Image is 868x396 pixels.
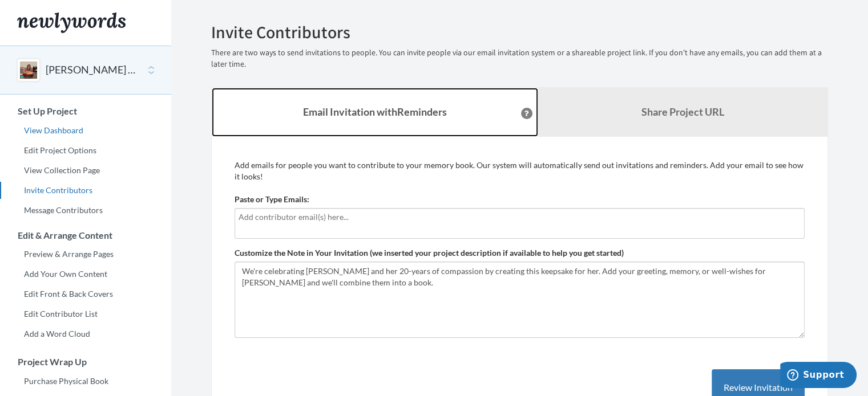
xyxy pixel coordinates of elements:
b: Share Project URL [641,105,724,118]
img: Newlywords logo [17,13,126,33]
h2: Invite Contributors [211,23,828,42]
label: Paste or Type Emails: [235,194,309,205]
h3: Project Wrap Up [1,357,171,367]
h3: Edit & Arrange Content [1,230,171,240]
button: [PERSON_NAME] 20-Year Anniversary [46,63,138,77]
textarea: We're celebrating [PERSON_NAME] and her 20-years of compassion by creating this keepsake for her.... [235,262,805,338]
p: There are two ways to send invitations to people. You can invite people via our email invitation ... [211,47,828,70]
p: Add emails for people you want to contribute to your memory book. Our system will automatically s... [235,160,805,182]
iframe: Opens a widget where you can chat to one of our agents [780,362,857,390]
label: Customize the Note in Your Invitation (we inserted your project description if available to help ... [235,247,624,259]
input: Add contributor email(s) here... [239,211,801,223]
strong: Email Invitation with Reminders [303,105,447,118]
h3: Set Up Project [1,106,171,116]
